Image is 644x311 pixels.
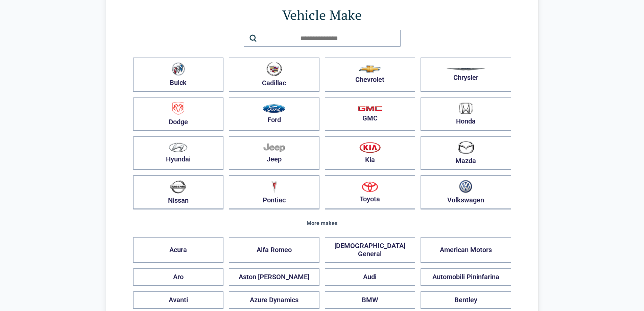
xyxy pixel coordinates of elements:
[133,175,224,209] button: Nissan
[325,136,415,170] button: Kia
[229,237,319,263] button: Alfa Romeo
[421,291,511,309] button: Bentley
[133,58,224,92] button: Buick
[421,58,511,92] button: Chrysler
[229,58,319,92] button: Cadillac
[133,136,224,170] button: Hyundai
[133,237,224,263] button: Acura
[229,97,319,131] button: Ford
[133,268,224,286] button: Aro
[325,97,415,131] button: GMC
[421,175,511,209] button: Volkswagen
[325,58,415,92] button: Chevrolet
[325,175,415,209] button: Toyota
[325,237,415,263] button: [DEMOGRAPHIC_DATA] General
[133,97,224,131] button: Dodge
[229,136,319,170] button: Jeep
[133,220,511,226] div: More makes
[229,175,319,209] button: Pontiac
[421,136,511,170] button: Mazda
[421,268,511,286] button: Automobili Pininfarina
[133,291,224,309] button: Avanti
[325,268,415,286] button: Audi
[325,291,415,309] button: BMW
[229,291,319,309] button: Azure Dynamics
[421,237,511,263] button: American Motors
[421,97,511,131] button: Honda
[133,5,511,24] h1: Vehicle Make
[229,268,319,286] button: Aston [PERSON_NAME]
